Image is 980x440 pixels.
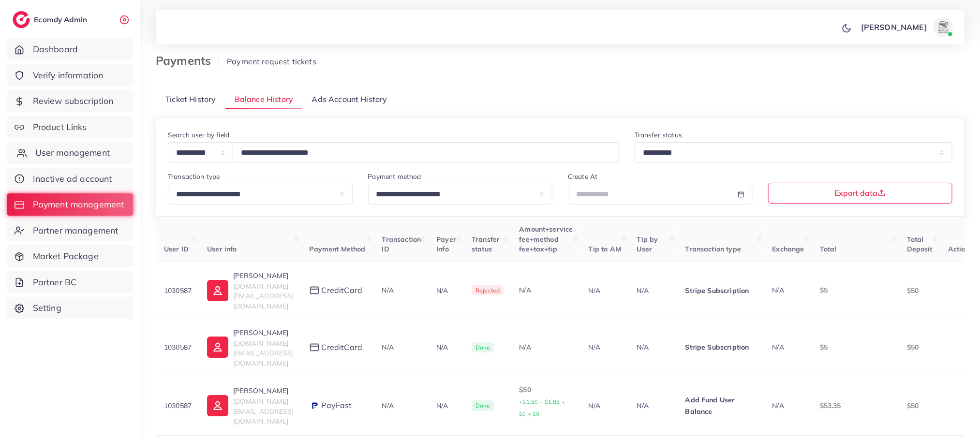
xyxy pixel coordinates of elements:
[820,343,828,352] span: $5
[312,94,387,105] span: Ads Account History
[34,15,89,24] h2: Ecomdy Admin
[472,342,494,353] span: Done
[7,116,133,138] a: Product Links
[685,245,742,253] span: Transaction type
[472,400,494,411] span: Done
[772,343,784,352] span: N/A
[519,384,573,420] p: $50
[820,286,828,294] span: $5
[907,341,933,353] p: $50
[472,285,504,296] span: Rejected
[310,286,319,294] img: payment
[207,245,237,253] span: User info
[233,339,294,367] span: [DOMAIN_NAME][EMAIL_ADDRESS][DOMAIN_NAME]
[436,400,456,411] p: N/A
[322,342,363,353] span: creditCard
[164,245,189,253] span: User ID
[772,286,784,294] span: N/A
[7,271,133,293] a: Partner BC
[856,17,957,37] a: [PERSON_NAME]avatar
[7,297,133,319] a: Setting
[7,64,133,87] a: Verify information
[310,401,319,411] img: payment
[33,276,77,289] span: Partner BC
[168,172,220,181] label: Transaction type
[233,270,294,281] p: [PERSON_NAME]
[637,341,670,353] p: N/A
[33,121,87,133] span: Product Links
[637,235,658,253] span: Tip by User
[13,11,30,28] img: logo
[685,341,757,353] p: Stripe Subscription
[7,193,133,216] a: Payment management
[519,342,573,352] div: N/A
[168,130,229,140] label: Search user by field
[907,285,933,296] p: $50
[164,341,192,353] p: 1030587
[7,38,133,60] a: Dashboard
[637,400,670,411] p: N/A
[820,400,891,411] p: $53.35
[322,400,352,411] span: PayFast
[772,401,784,410] span: N/A
[7,245,133,267] a: Market Package
[33,173,112,185] span: Inactive ad account
[589,400,622,411] p: N/A
[33,95,114,107] span: Review subscription
[382,343,394,352] span: N/A
[33,250,99,263] span: Market Package
[861,21,927,33] p: [PERSON_NAME]
[33,69,104,82] span: Verify information
[772,245,804,253] span: Exchange
[310,245,366,253] span: Payment Method
[33,198,124,211] span: Payment management
[519,398,565,417] small: +$1.50 + $1.85 + $0 + $0
[35,147,110,159] span: User management
[685,285,757,296] p: Stripe Subscription
[907,400,933,411] p: $50
[7,220,133,242] a: Partner management
[322,285,363,296] span: creditCard
[368,172,421,181] label: Payment method
[934,17,953,37] img: avatar
[768,183,953,204] button: Export data
[207,395,228,416] img: ic-user-info.36bf1079.svg
[310,343,319,352] img: payment
[685,394,757,417] p: Add Fund User Balance
[948,245,973,253] span: Actions
[7,142,133,164] a: User management
[589,341,622,353] p: N/A
[820,245,837,253] span: Total
[907,235,933,253] span: Total Deposit
[436,341,456,353] p: N/A
[436,235,456,253] span: Payer Info
[233,385,294,396] p: [PERSON_NAME]
[13,11,89,28] a: logoEcomdy Admin
[589,285,622,296] p: N/A
[519,225,573,253] span: Amount+service fee+method fee+tax+tip
[156,54,219,68] h3: Payments
[382,401,394,410] span: N/A
[635,130,682,140] label: Transfer status
[33,224,119,237] span: Partner management
[7,168,133,190] a: Inactive ad account
[637,285,670,296] p: N/A
[589,245,621,253] span: Tip to AM
[165,94,216,105] span: Ticket History
[835,189,886,197] span: Export data
[227,57,316,66] span: Payment request tickets
[233,327,294,338] p: [PERSON_NAME]
[233,397,294,425] span: [DOMAIN_NAME][EMAIL_ADDRESS][DOMAIN_NAME]
[472,235,500,253] span: Transfer status
[436,285,456,296] p: N/A
[164,285,192,296] p: 1030587
[233,282,294,310] span: [DOMAIN_NAME][EMAIL_ADDRESS][DOMAIN_NAME]
[7,90,133,112] a: Review subscription
[382,286,394,294] span: N/A
[33,43,78,56] span: Dashboard
[235,94,293,105] span: Balance History
[519,285,573,295] div: N/A
[207,337,228,358] img: ic-user-info.36bf1079.svg
[33,302,61,314] span: Setting
[382,235,421,253] span: Transaction ID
